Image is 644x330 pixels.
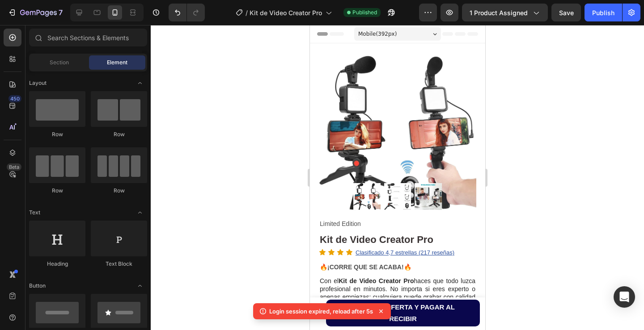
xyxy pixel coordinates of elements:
input: Search Sections & Elements [29,29,147,46]
span: Toggle open [133,76,147,90]
span: 1 product assigned [470,8,528,17]
p: Login session expired, reload after 5s [269,307,373,316]
div: Row [91,187,147,195]
p: 7 [59,7,63,18]
span: Element [107,58,127,67]
button: 7 [4,4,67,21]
button: 1 product assigned [462,4,548,21]
div: 450 [8,95,21,102]
div: Publish [592,8,614,17]
div: Row [29,187,85,195]
div: Row [29,130,85,138]
span: Toggle open [133,205,147,220]
div: Open Intercom Messenger [614,286,635,308]
span: Published [352,8,377,17]
div: Undo/Redo [169,4,205,21]
span: Section [50,58,69,67]
div: Text Block [91,260,147,268]
div: Heading [29,260,85,268]
span: / [246,8,248,17]
span: Save [559,9,574,17]
span: Text [29,209,40,217]
iframe: Design area [310,25,485,330]
button: Publish [585,4,622,21]
span: Toggle open [133,279,147,293]
div: Beta [7,163,21,171]
div: Row [91,130,147,138]
span: Kit de Video Creator Pro [250,8,322,17]
span: Button [29,282,46,290]
span: Layout [29,79,47,87]
button: Save [551,4,581,21]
